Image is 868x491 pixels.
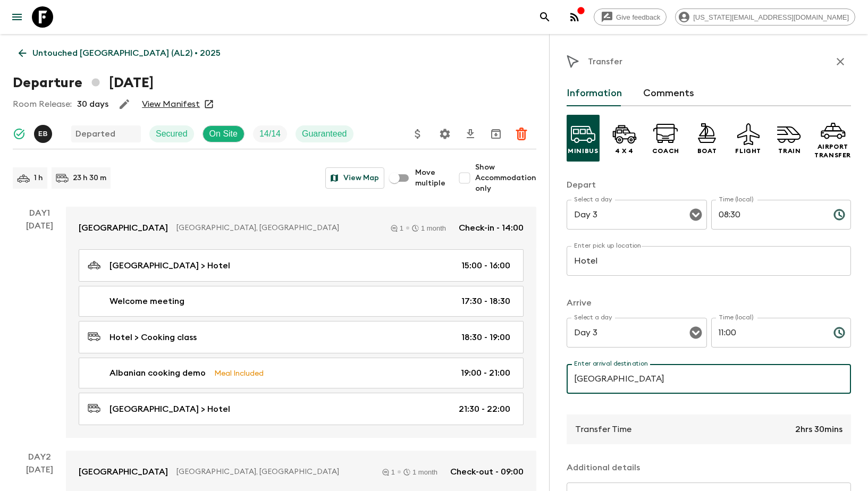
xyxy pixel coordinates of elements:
[615,147,634,155] p: 4 x 4
[34,128,54,137] span: Erild Balla
[610,13,666,21] span: Give feedback
[719,195,753,204] label: Time (local)
[79,222,168,234] p: [GEOGRAPHIC_DATA]
[75,128,115,140] p: Departed
[567,461,851,474] p: Additional details
[13,128,26,140] svg: Synced Successfully
[26,219,53,438] div: [DATE]
[567,179,851,191] p: Depart
[459,222,524,234] p: Check-in - 14:00
[391,225,403,232] div: 1
[13,72,154,94] h1: Departure [DATE]
[735,147,761,155] p: Flight
[688,207,703,222] button: Open
[259,128,281,140] p: 14 / 14
[79,358,524,388] a: Albanian cooking demoMeal Included19:00 - 21:00
[382,469,395,476] div: 1
[13,43,226,64] a: Untouched [GEOGRAPHIC_DATA] (AL2) • 2025
[574,195,612,204] label: Select a day
[588,55,622,68] p: Transfer
[412,225,446,232] div: 1 month
[574,241,642,250] label: Enter pick up location
[688,325,703,340] button: Open
[13,451,66,463] p: Day 2
[209,128,238,140] p: On Site
[176,223,378,233] p: [GEOGRAPHIC_DATA], [GEOGRAPHIC_DATA]
[407,123,428,145] button: Update Price, Early Bird Discount and Costs
[109,403,230,416] p: [GEOGRAPHIC_DATA] > Hotel
[214,367,264,379] p: Meal Included
[697,147,717,155] p: Boat
[203,125,245,142] div: On Site
[79,286,524,317] a: Welcome meeting17:30 - 18:30
[79,321,524,353] a: Hotel > Cooking class18:30 - 19:00
[829,204,850,225] button: Choose time, selected time is 8:30 AM
[461,259,510,272] p: 15:00 - 16:00
[79,249,524,282] a: [GEOGRAPHIC_DATA] > Hotel15:00 - 16:00
[485,123,507,145] button: Archive (Completed, Cancelled or Unsynced Departures only)
[13,207,66,219] p: Day 1
[574,313,612,322] label: Select a day
[778,147,800,155] p: Train
[302,128,347,140] p: Guaranteed
[450,465,524,478] p: Check-out - 09:00
[415,167,445,189] span: Move multiple
[461,331,510,344] p: 18:30 - 19:00
[156,128,188,140] p: Secured
[32,47,221,60] p: Untouched [GEOGRAPHIC_DATA] (AL2) • 2025
[460,123,481,145] button: Download CSV
[176,467,369,477] p: [GEOGRAPHIC_DATA], [GEOGRAPHIC_DATA]
[34,173,43,183] p: 1 h
[142,99,200,109] a: View Manifest
[567,81,622,106] button: Information
[77,98,108,111] p: 30 days
[675,9,855,26] div: [US_STATE][EMAIL_ADDRESS][DOMAIN_NAME]
[711,200,825,230] input: hh:mm
[109,295,184,308] p: Welcome meeting
[13,98,72,111] p: Room Release:
[567,297,851,309] p: Arrive
[79,393,524,425] a: [GEOGRAPHIC_DATA] > Hotel21:30 - 22:00
[325,167,384,189] button: View Map
[568,147,598,155] p: Minibus
[253,125,287,142] div: Trip Fill
[73,173,106,183] p: 23 h 30 m
[511,123,532,145] button: Delete
[829,322,850,343] button: Choose time, selected time is 11:00 AM
[475,162,536,194] span: Show Accommodation only
[109,367,206,379] p: Albanian cooking demo
[461,367,510,379] p: 19:00 - 21:00
[687,13,855,21] span: [US_STATE][EMAIL_ADDRESS][DOMAIN_NAME]
[6,6,28,28] button: menu
[109,331,197,344] p: Hotel > Cooking class
[711,318,825,348] input: hh:mm
[109,259,230,272] p: [GEOGRAPHIC_DATA] > Hotel
[459,403,510,416] p: 21:30 - 22:00
[534,6,555,28] button: search adventures
[149,125,194,142] div: Secured
[643,81,694,106] button: Comments
[814,142,851,159] p: Airport Transfer
[66,207,536,249] a: [GEOGRAPHIC_DATA][GEOGRAPHIC_DATA], [GEOGRAPHIC_DATA]11 monthCheck-in - 14:00
[574,359,648,368] label: Enter arrival destination
[719,313,753,322] label: Time (local)
[652,147,679,155] p: Coach
[594,9,667,26] a: Give feedback
[79,465,168,478] p: [GEOGRAPHIC_DATA]
[403,469,437,476] div: 1 month
[795,423,842,436] p: 2hrs 30mins
[434,123,456,145] button: Settings
[461,295,510,308] p: 17:30 - 18:30
[575,423,631,436] p: Transfer Time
